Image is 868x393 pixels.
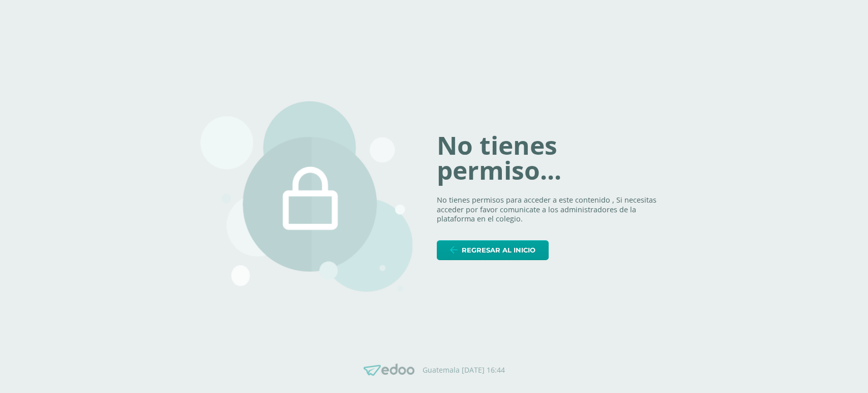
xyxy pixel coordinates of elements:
a: Regresar al inicio [437,240,549,260]
h1: No tienes permiso... [437,133,668,183]
img: 403.png [200,101,413,292]
p: Guatemala [DATE] 16:44 [423,366,505,375]
p: No tienes permisos para acceder a este contenido , Si necesitas acceder por favor comunicate a lo... [437,195,668,224]
span: Regresar al inicio [462,241,535,260]
img: Edoo [364,363,414,376]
